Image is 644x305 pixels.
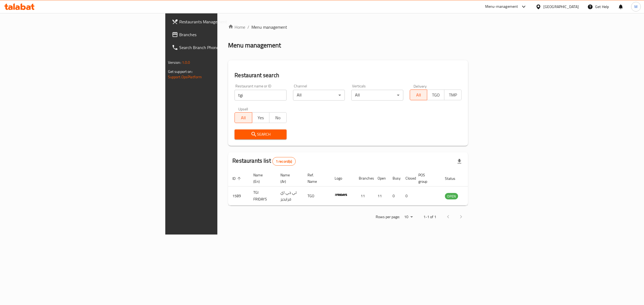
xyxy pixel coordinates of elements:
h2: Restaurants list [232,157,295,166]
div: All [351,90,403,101]
div: All [293,90,345,101]
th: Busy [388,170,401,187]
span: Name (Ar) [280,172,297,185]
button: All [410,90,427,100]
td: TGO [303,187,330,206]
button: TMP [444,90,462,100]
button: TGO [427,90,444,100]
span: No [272,114,284,122]
span: Branches [179,31,269,38]
nav: breadcrumb [228,24,468,30]
span: POS group [418,172,434,185]
button: No [269,112,287,123]
div: Total records count [272,157,296,166]
span: M [634,4,638,10]
span: Name (En) [253,172,270,185]
a: Branches [167,28,273,41]
span: Search Branch Phone [179,44,269,51]
img: TGI FRIDAYS [335,188,348,202]
button: Search [235,129,287,139]
th: Branches [354,170,373,187]
div: Export file [453,155,466,168]
span: Restaurants Management [179,18,269,25]
div: Rows per page: [402,213,415,221]
th: Open [373,170,388,187]
span: OPEN [445,193,458,199]
span: TGO [429,91,442,99]
a: Support.OpsPlatform [168,73,202,80]
div: [GEOGRAPHIC_DATA] [543,4,579,10]
th: Logo [330,170,354,187]
span: Ref. Name [308,172,324,185]
input: Search for restaurant name or ID.. [235,90,287,101]
td: 11 [354,187,373,206]
td: 11 [373,187,388,206]
a: Restaurants Management [167,15,273,28]
button: All [235,112,252,123]
span: ID [232,175,243,182]
a: Search Branch Phone [167,41,273,54]
span: 1 record(s) [273,159,295,164]
th: Closed [401,170,414,187]
span: Search [239,131,282,138]
span: 1.0.0 [182,59,190,66]
span: Version: [168,59,181,66]
span: All [412,91,425,99]
p: 1-1 of 1 [423,214,436,220]
label: Delivery [414,84,427,88]
td: تي جي اي فرايديز [276,187,303,206]
p: Rows per page: [376,214,400,220]
h2: Restaurant search [235,71,462,79]
label: Upsell [238,107,248,111]
table: enhanced table [228,170,487,206]
td: 0 [401,187,414,206]
div: Menu-management [485,3,518,10]
button: Yes [252,112,269,123]
span: Status [445,175,462,182]
td: 0 [388,187,401,206]
span: TMP [447,91,459,99]
span: Yes [254,114,267,122]
span: All [237,114,250,122]
span: Get support on: [168,68,193,75]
